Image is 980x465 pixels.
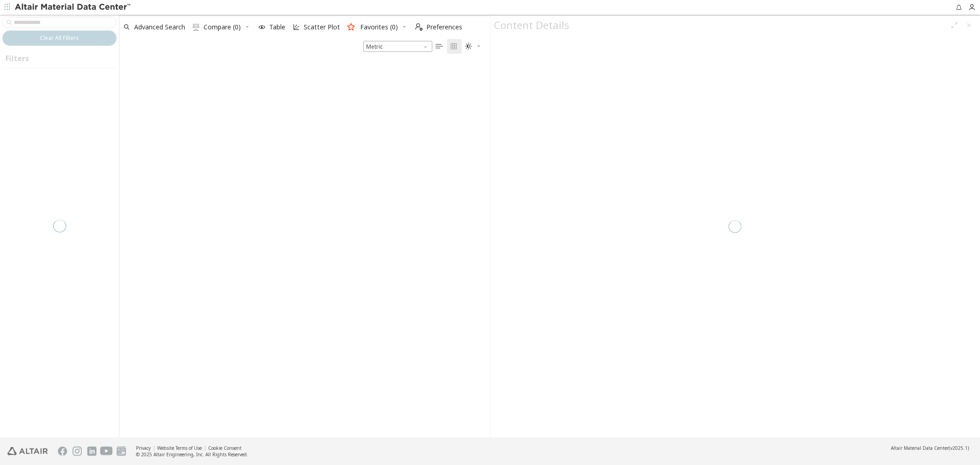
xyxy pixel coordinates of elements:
div: Unit System [363,41,432,52]
a: Cookie Consent [208,445,242,451]
button: Theme [462,39,486,54]
span: Scatter Plot [304,24,340,30]
a: Privacy [136,445,151,451]
i:  [465,43,473,50]
a: Website Terms of Use [157,445,202,451]
span: Preferences [426,24,462,30]
button: Table View [432,39,447,54]
i:  [451,43,458,50]
img: Altair Engineering [7,447,48,455]
button: Tile View [447,39,462,54]
img: Altair Material Data Center [15,3,132,12]
div: © 2025 Altair Engineering, Inc. All Rights Reserved. [136,451,248,458]
i:  [415,23,423,31]
div: (v2025.1) [891,445,969,451]
span: Metric [363,41,432,52]
i:  [436,43,443,50]
span: Advanced Search [134,24,185,30]
span: Table [269,24,285,30]
i:  [193,23,200,31]
span: Altair Material Data Center [891,445,949,451]
span: Compare (0) [204,24,241,30]
span: Favorites (0) [360,24,398,30]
